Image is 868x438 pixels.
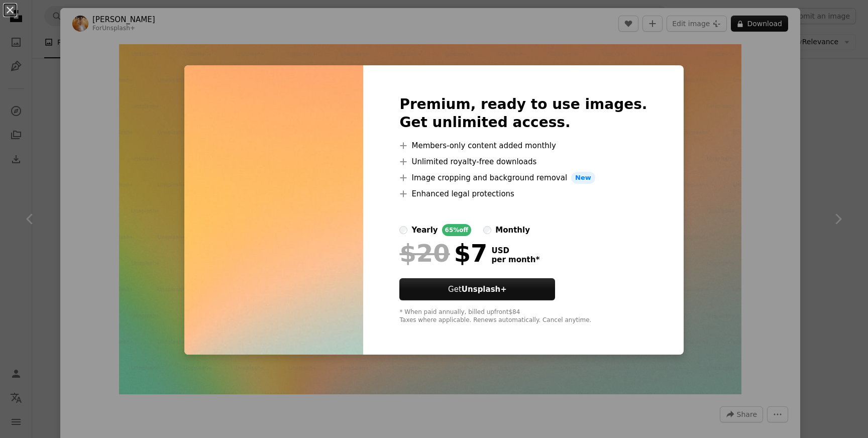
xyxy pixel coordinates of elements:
div: monthly [495,224,530,236]
h2: Premium, ready to use images. Get unlimited access. [399,95,647,132]
div: $7 [399,240,487,266]
div: yearly [411,224,438,236]
span: New [571,172,595,184]
span: per month * [491,255,539,264]
img: premium_photo-1701462778070-b205ae2262ff [184,65,363,355]
strong: Unsplash+ [462,285,507,294]
div: * When paid annually, billed upfront $84 Taxes where applicable. Renews automatically. Cancel any... [399,308,647,324]
li: Unlimited royalty-free downloads [399,156,647,168]
li: Image cropping and background removal [399,172,647,184]
div: 65% off [442,224,472,236]
li: Members-only content added monthly [399,140,647,152]
span: $20 [399,240,450,266]
button: GetUnsplash+ [399,278,555,300]
input: monthly [483,226,491,234]
li: Enhanced legal protections [399,188,647,200]
input: yearly65%off [399,226,407,234]
span: USD [491,246,539,255]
